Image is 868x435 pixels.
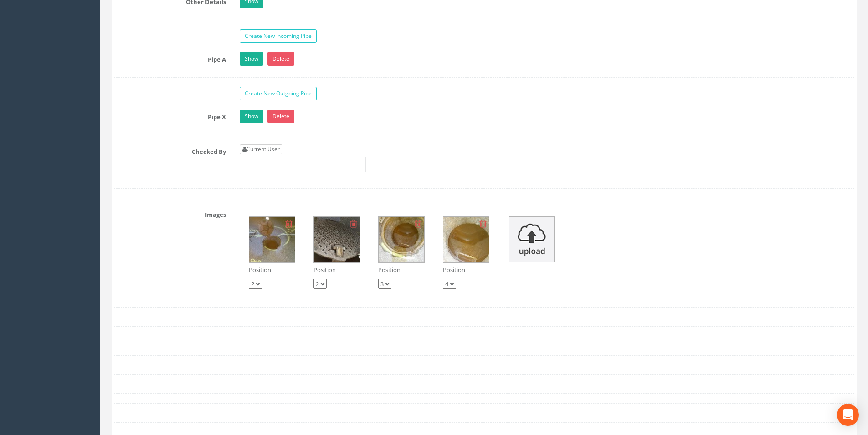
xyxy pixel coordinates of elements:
a: Create New Outgoing Pipe [240,87,317,100]
label: Checked By [107,144,233,156]
label: Pipe X [107,110,233,121]
p: Position [443,266,489,274]
div: Open Intercom Messenger [837,404,859,426]
label: Images [107,207,233,219]
img: ff479490-88fa-3f74-ab93-df0bdbb44613_42f4c93b-365e-e8b1-4528-f80a1bd63bc2_thumb.jpg [249,217,295,262]
img: ff479490-88fa-3f74-ab93-df0bdbb44613_c3398112-7736-3d4e-e6f1-e9f3d16079ba_thumb.jpg [314,217,360,262]
a: Create New Incoming Pipe [240,29,317,43]
label: Pipe A [107,52,233,64]
img: ff479490-88fa-3f74-ab93-df0bdbb44613_a1f7e342-102f-f659-3bb7-a90d327835ed_thumb.jpg [379,217,424,262]
a: Delete [267,52,294,66]
p: Position [249,266,295,274]
a: Show [240,110,263,123]
img: ff479490-88fa-3f74-ab93-df0bdbb44613_05a5c858-66d2-ba5a-7e92-c59c414cf637_thumb.jpg [443,217,489,262]
img: upload_icon.png [509,216,555,262]
p: Position [378,266,425,274]
p: Position [313,266,360,274]
a: Show [240,52,263,66]
a: Delete [267,110,294,123]
a: Current User [240,144,282,154]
